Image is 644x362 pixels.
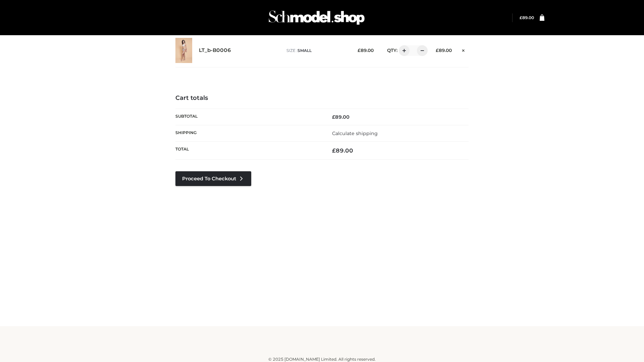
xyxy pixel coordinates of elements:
p: size : [286,48,347,54]
span: SMALL [298,48,312,53]
span: £ [520,15,522,20]
a: £89.00 [520,15,534,20]
bdi: 89.00 [436,48,452,53]
a: Remove this item [459,45,469,54]
a: Proceed to Checkout [175,171,251,186]
a: Calculate shipping [332,130,378,136]
th: Shipping [175,125,322,141]
h4: Cart totals [175,95,469,102]
bdi: 89.00 [358,48,374,53]
span: £ [332,114,335,120]
span: £ [436,48,439,53]
bdi: 89.00 [520,15,534,20]
bdi: 89.00 [332,147,353,154]
div: QTY: [380,45,425,56]
th: Total [175,142,322,160]
bdi: 89.00 [332,114,350,120]
th: Subtotal [175,109,322,125]
a: LT_b-B0006 [199,47,231,54]
img: Schmodel Admin 964 [266,4,367,31]
span: £ [332,147,336,154]
span: £ [358,48,361,53]
img: LT_b-B0006 - SMALL [175,38,192,63]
